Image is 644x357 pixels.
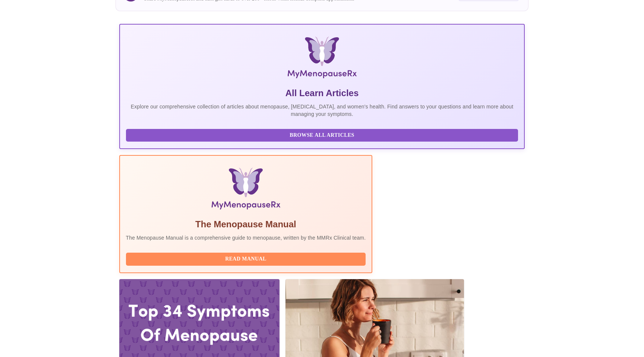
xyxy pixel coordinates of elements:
p: The Menopause Manual is a comprehensive guide to menopause, written by the MMRx Clinical team. [126,234,366,241]
span: Browse All Articles [133,131,511,140]
span: Read Manual [133,255,359,264]
h5: All Learn Articles [126,87,518,99]
a: Read Manual [126,255,368,262]
h5: The Menopause Manual [126,218,366,230]
p: Explore our comprehensive collection of articles about menopause, [MEDICAL_DATA], and women's hea... [126,103,518,118]
button: Read Manual [126,253,366,266]
img: Menopause Manual [164,168,328,212]
a: Browse All Articles [126,132,520,138]
img: MyMenopauseRx Logo [187,37,457,81]
button: Browse All Articles [126,129,518,142]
